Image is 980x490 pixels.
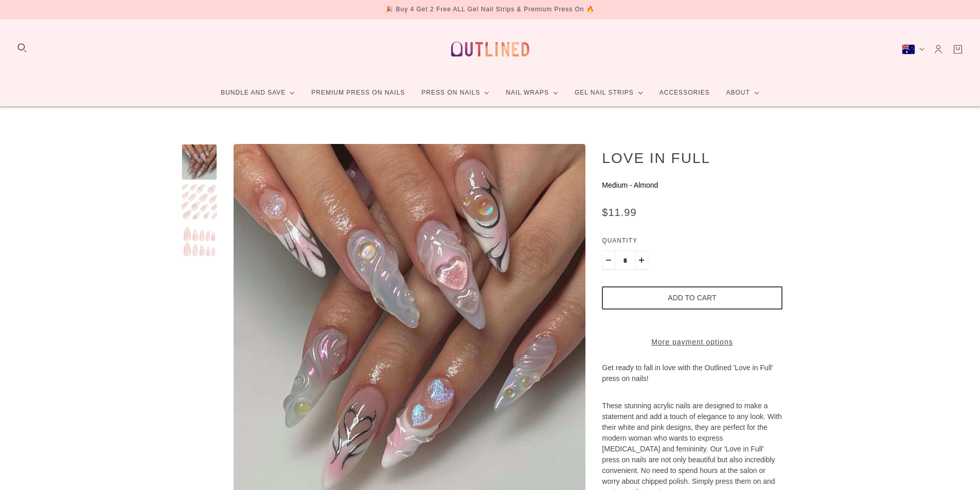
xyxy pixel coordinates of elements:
a: Premium Press On Nails [303,79,413,106]
a: Accessories [651,79,718,106]
p: Medium - Almond [602,180,782,191]
h1: Love in Full [602,149,782,167]
button: Add to cart [602,286,782,310]
button: Australia [902,44,924,55]
a: About [718,79,767,106]
a: Gel Nail Strips [566,79,651,106]
button: Plus [635,250,648,270]
p: Get ready to fall in love with the Outlined 'Love in Full' press on nails! [602,362,782,401]
button: Minus [602,250,615,270]
a: Bundle and Save [212,79,303,106]
div: 🎉 Buy 4 Get 2 Free ALL Gel Nail Strips & Premium Press On 🔥 [385,4,595,15]
span: $11.99 [602,207,636,218]
label: Quantity [602,235,782,250]
a: Outlined [445,27,536,71]
a: Nail Wraps [497,79,566,106]
a: Press On Nails [413,79,497,106]
a: Account [933,44,944,55]
button: Search [16,42,28,53]
a: Cart [952,44,964,55]
a: More payment options [602,337,782,348]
